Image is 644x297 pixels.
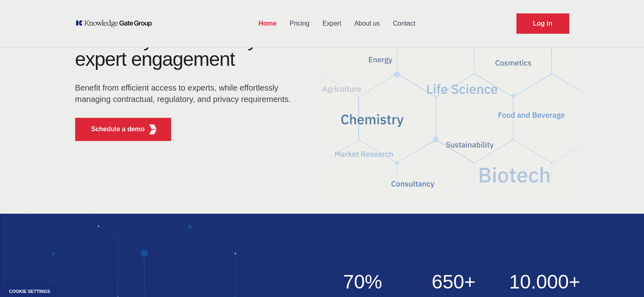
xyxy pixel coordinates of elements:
a: Request Demo [516,13,569,34]
a: Contact [386,13,422,34]
h2: 650+ [413,272,494,292]
a: KOL Knowledge Platform: Talk to Key External Experts (KEE) [75,20,158,28]
h2: 70% [322,272,403,292]
a: About us [348,13,386,34]
div: Cookie settings [9,289,50,294]
h1: Efficiently streamline your expert engagement [75,29,284,70]
img: KGG Fifth Element RED [147,124,158,134]
a: Pricing [283,13,316,34]
p: Schedule a demo [91,124,145,134]
h2: 10.000+ [504,272,585,292]
button: Schedule a demoKGG Fifth Element RED [75,118,171,141]
p: Benefit from efficient access to experts, while effortlessly managing contractual, regulatory, an... [75,82,296,105]
iframe: Chat Widget [603,258,644,297]
a: Home [252,13,283,34]
a: Expert [316,13,348,34]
